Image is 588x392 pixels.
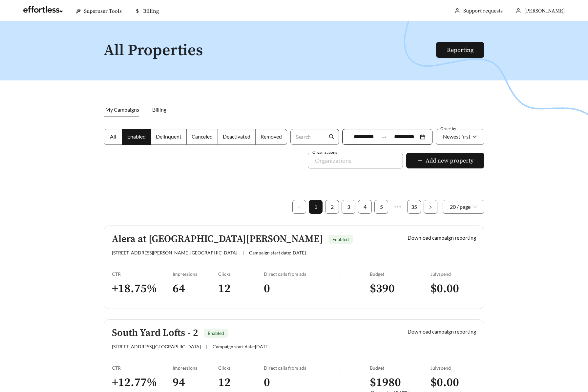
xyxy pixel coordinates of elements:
span: | [206,344,207,349]
span: | [242,250,244,255]
span: 20 / page [450,200,477,213]
span: swap-right [381,134,387,140]
div: CTR [112,271,173,277]
button: Reporting [436,42,484,58]
span: [PERSON_NAME] [524,8,565,14]
span: [STREET_ADDRESS] , [GEOGRAPHIC_DATA] [112,344,201,349]
span: Campaign start date: [DATE] [213,344,269,349]
a: 2 [325,200,339,213]
div: CTR [112,365,173,371]
li: 35 [407,200,421,214]
div: Budget [370,365,430,371]
h3: $ 1980 [370,375,430,390]
h3: $ 0.00 [430,281,476,296]
div: Impressions [173,271,218,277]
span: right [429,205,432,209]
a: Alera at [GEOGRAPHIC_DATA][PERSON_NAME]Enabled[STREET_ADDRESS][PERSON_NAME],[GEOGRAPHIC_DATA]|Cam... [104,226,484,309]
span: Canceled [192,133,213,140]
span: left [297,205,301,209]
h3: 0 [264,281,340,296]
h5: Alera at [GEOGRAPHIC_DATA][PERSON_NAME] [112,234,323,245]
span: Campaign start date: [DATE] [249,250,306,255]
div: July spend [430,271,476,277]
div: Page Size [443,200,484,214]
span: to [381,134,387,140]
span: [STREET_ADDRESS][PERSON_NAME] , [GEOGRAPHIC_DATA] [112,250,237,255]
span: Newest first [443,133,471,140]
div: Impressions [173,365,218,371]
span: My Campaigns [105,106,139,113]
span: Enabled [332,236,349,242]
li: Next Page [424,200,437,214]
a: 5 [375,200,388,213]
div: Direct calls from ads [264,271,340,277]
li: 5 [374,200,388,214]
span: Add new property [426,156,473,165]
h3: 94 [173,375,218,390]
h5: South Yard Lofts - 2 [112,328,198,338]
span: Delinquent [156,133,181,140]
span: Removed [261,133,282,140]
span: Deactivated [223,133,250,140]
a: Reporting [447,46,473,54]
div: Clicks [218,365,264,371]
div: July spend [430,365,476,371]
span: search [329,134,335,140]
h3: 12 [218,375,264,390]
h3: 0 [264,375,340,390]
span: Billing [143,8,159,14]
h3: 12 [218,281,264,296]
button: left [292,200,306,214]
span: plus [417,157,423,164]
h3: $ 0.00 [430,375,476,390]
span: All [110,133,116,140]
h3: $ 390 [370,281,430,296]
h3: 64 [173,281,218,296]
span: Superuser Tools [84,8,122,14]
img: line [340,271,340,287]
a: Download campaign reporting [408,328,476,335]
a: Download campaign reporting [408,234,476,241]
span: Billing [152,106,166,113]
li: Previous Page [292,200,306,214]
h3: + 12.77 % [112,375,173,390]
li: Next 5 Pages [391,200,405,214]
div: Direct calls from ads [264,365,340,371]
div: Clicks [218,271,264,277]
img: line [340,365,340,381]
a: 1 [309,200,322,213]
li: 1 [309,200,323,214]
a: 3 [342,200,355,213]
div: Budget [370,271,430,277]
a: 35 [408,200,421,213]
span: ••• [391,200,405,214]
a: 4 [358,200,371,213]
h1: All Properties [104,42,437,59]
a: Support requests [463,8,503,14]
button: plusAdd new property [406,153,484,168]
span: Enabled [127,133,146,140]
h3: + 18.75 % [112,281,173,296]
span: Enabled [208,330,224,336]
button: right [424,200,437,214]
li: 4 [358,200,372,214]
